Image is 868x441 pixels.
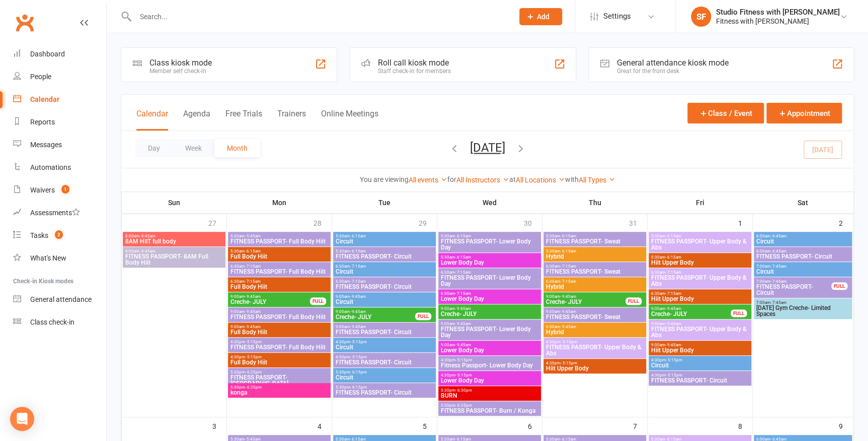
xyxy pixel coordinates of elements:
[245,279,261,284] span: - 7:15am
[440,234,539,238] span: 5:30am
[230,238,329,244] span: FITNESS PASSPORT- Full Body Hiit
[545,269,644,275] span: FITNESS PASSPORT- Sweat
[456,176,509,184] a: All Instructors
[738,214,752,231] div: 1
[409,176,447,184] a: All events
[651,255,749,260] span: 5:30am
[30,50,65,58] div: Dashboard
[455,388,472,393] span: - 6:30pm
[756,284,832,296] span: FITNESS PASSPORT- Circuit
[437,192,542,213] th: Wed
[651,260,749,266] span: Hiit Upper Body
[13,311,106,334] a: Class kiosk mode
[617,58,729,68] div: General attendance kiosk mode
[738,417,752,434] div: 8
[30,209,80,217] div: Assessments
[440,238,539,250] span: FITNESS PASSPORT- Lower Body Day
[753,192,853,213] th: Sat
[335,234,434,238] span: 5:30am
[770,264,786,269] span: - 7:45am
[455,322,471,326] span: - 9:45am
[230,390,329,396] span: konga
[545,279,644,284] span: 6:30am
[716,8,840,17] div: Studio Fitness with [PERSON_NAME]
[545,238,644,244] span: FITNESS PASSPORT- Sweat
[560,294,576,299] span: - 9:45am
[335,269,434,275] span: Circuit
[335,329,434,335] span: FITNESS PASSPORT- Circuit
[335,344,434,350] span: Circuit
[350,370,367,374] span: - 6:15pm
[277,109,306,131] button: Trainers
[560,309,576,314] span: - 9:45am
[13,88,106,111] a: Calendar
[350,264,366,269] span: - 7:15am
[455,234,471,238] span: - 6:15am
[335,370,434,374] span: 5:30pm
[579,176,615,184] a: All Types
[665,322,681,326] span: - 9:45am
[13,134,106,156] a: Messages
[135,139,173,157] button: Day
[30,231,48,239] div: Tasks
[227,192,332,213] th: Mon
[12,10,37,35] a: Clubworx
[30,295,92,303] div: General attendance
[633,417,647,434] div: 7
[666,373,682,377] span: - 5:15pm
[651,347,749,353] span: Hiit Upper Body
[651,296,749,302] span: Hiit Upper Body
[545,344,644,356] span: FITNESS PASSPORT- Upper Body & Abs
[139,234,155,238] span: - 8:45am
[440,306,539,311] span: 9:00am
[13,179,106,202] a: Waivers 1
[230,249,329,254] span: 5:30am
[651,326,749,338] span: FITNESS PASSPORT- Upper Body & Abs
[335,314,416,320] span: Creche- JULY
[545,365,644,371] span: Hiit Upper Body
[617,68,729,75] div: Great for the front desk
[55,230,63,239] span: 2
[30,118,55,126] div: Reports
[10,407,34,431] div: Open Intercom Messenger
[756,238,850,244] span: Circuit
[13,202,106,224] a: Assessments
[230,385,329,390] span: 5:30pm
[13,224,106,247] a: Tasks 2
[756,269,850,275] span: Circuit
[440,260,539,266] span: Lower Body Day
[651,306,731,311] span: 9:00am
[440,343,539,347] span: 9:00am
[651,238,749,250] span: FITNESS PASSPORT- Upper Body & Abs
[318,417,332,434] div: 4
[212,417,226,434] div: 3
[687,103,764,123] button: Class / Event
[440,393,539,399] span: BURN
[245,309,261,314] span: - 9:45am
[839,417,853,434] div: 9
[545,284,644,290] span: Hybrid
[440,408,539,414] span: FITNESS PASSPORT- Burn / Konga
[245,385,262,390] span: - 6:20pm
[132,10,506,24] input: Search...
[335,374,434,381] span: Circuit
[183,109,210,131] button: Agenda
[208,214,226,231] div: 27
[440,373,539,377] span: 4:30pm
[542,192,648,213] th: Thu
[350,279,366,284] span: - 7:15am
[756,254,850,260] span: FITNESS PASSPORT- Circuit
[360,175,409,183] strong: You are viewing
[440,326,539,338] span: FITNESS PASSPORT- Lower Body Day
[245,325,261,329] span: - 9:45am
[691,7,711,27] div: SF
[230,279,329,284] span: 6:30am
[335,390,434,396] span: FITNESS PASSPORT- Circuit
[335,340,434,344] span: 4:30pm
[651,343,749,347] span: 9:00am
[350,249,366,254] span: - 6:15am
[665,306,681,311] span: - 9:45am
[245,340,262,344] span: - 5:15pm
[651,311,731,317] span: Creche- JULY
[455,343,471,347] span: - 9:45am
